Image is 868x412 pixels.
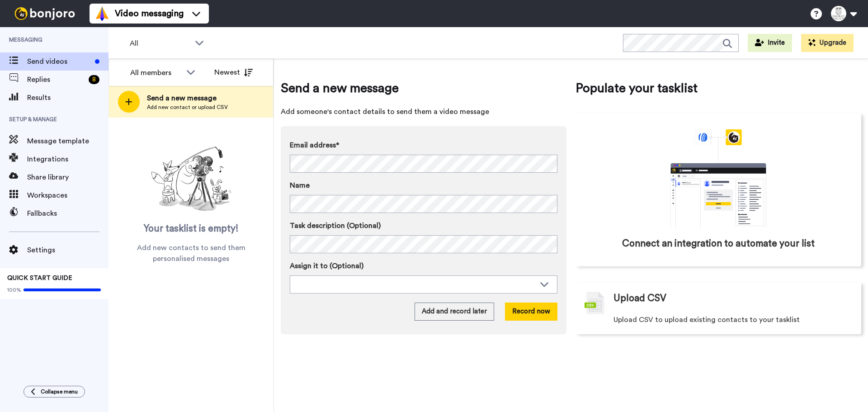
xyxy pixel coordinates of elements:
[801,34,854,52] button: Upgrade
[27,172,108,183] span: Share library
[748,34,792,52] button: Invite
[585,292,604,314] img: csv-grey.png
[95,6,109,21] img: vm-color.svg
[41,388,78,395] span: Collapse menu
[622,237,815,251] span: Connect an integration to automate your list
[27,245,108,256] span: Settings
[651,129,786,228] div: animation
[415,303,494,321] button: Add and record later
[27,56,91,67] span: Send videos
[147,93,228,104] span: Send a new message
[613,314,800,325] span: Upload CSV to upload existing contacts to your tasklist
[505,303,557,321] button: Record now
[89,75,99,84] div: 8
[281,106,566,117] span: Add someone's contact details to send them a video message
[122,242,260,264] span: Add new contacts to send them personalised messages
[115,7,184,20] span: Video messaging
[290,260,557,271] label: Assign it to (Optional)
[130,67,182,78] div: All members
[613,292,666,305] span: Upload CSV
[27,136,108,147] span: Message template
[281,79,566,97] span: Send a new message
[208,63,259,81] button: Newest
[576,79,861,97] span: Populate your tasklist
[130,38,190,49] span: All
[290,140,557,151] label: Email address*
[27,74,85,85] span: Replies
[24,386,85,398] button: Collapse menu
[11,7,79,20] img: bj-logo-header-white.svg
[27,208,108,219] span: Fallbacks
[7,286,21,294] span: 100%
[27,190,108,201] span: Workspaces
[290,180,310,191] span: Name
[147,104,228,111] span: Add new contact or upload CSV
[290,220,557,231] label: Task description (Optional)
[146,143,236,215] img: ready-set-action.png
[144,222,239,236] span: Your tasklist is empty!
[7,275,72,281] span: QUICK START GUIDE
[27,154,108,165] span: Integrations
[27,92,108,103] span: Results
